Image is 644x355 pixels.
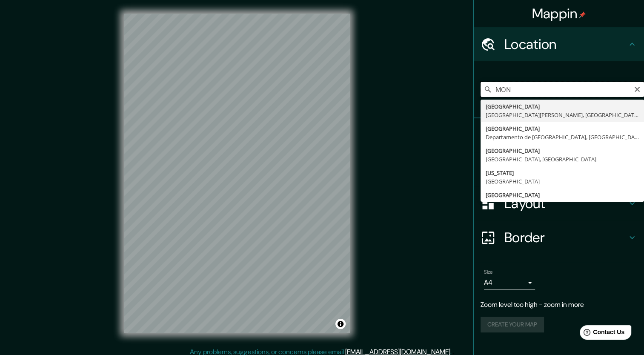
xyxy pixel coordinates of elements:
[484,269,493,276] label: Size
[474,118,644,152] div: Pins
[474,220,644,255] div: Border
[474,27,644,61] div: Location
[504,36,627,53] h4: Location
[124,14,350,333] canvas: Map
[486,155,639,163] div: [GEOGRAPHIC_DATA], [GEOGRAPHIC_DATA]
[335,319,346,329] button: Toggle attribution
[484,276,535,289] div: A4
[504,229,627,246] h4: Border
[481,300,637,310] p: Zoom level too high - zoom in more
[486,146,639,155] div: [GEOGRAPHIC_DATA]
[486,169,639,177] div: [US_STATE]
[486,111,639,119] div: [GEOGRAPHIC_DATA][PERSON_NAME], [GEOGRAPHIC_DATA]
[504,195,627,212] h4: Layout
[486,102,639,111] div: [GEOGRAPHIC_DATA]
[486,177,639,186] div: [GEOGRAPHIC_DATA]
[579,11,586,18] img: pin-icon.png
[486,191,639,199] div: [GEOGRAPHIC_DATA]
[486,133,639,141] div: Departamento de [GEOGRAPHIC_DATA], [GEOGRAPHIC_DATA]
[532,5,586,22] h4: Mappin
[568,322,635,346] iframe: Help widget launcher
[474,186,644,220] div: Layout
[486,124,639,133] div: [GEOGRAPHIC_DATA]
[481,82,644,97] input: Pick your city or area
[634,85,641,93] button: Clear
[474,152,644,186] div: Style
